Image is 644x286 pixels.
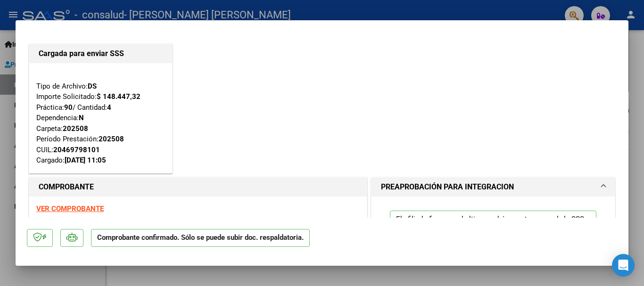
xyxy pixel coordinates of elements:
[88,82,97,90] strong: DS
[39,182,94,191] strong: COMPROBANTE
[612,254,635,277] div: Open Intercom Messenger
[97,92,140,101] strong: $ 148.447,32
[65,156,106,164] strong: [DATE] 11:05
[107,103,111,112] strong: 4
[91,229,310,247] p: Comprobante confirmado. Sólo se puede subir doc. respaldatoria.
[64,103,73,112] strong: 90
[372,178,615,196] mat-expansion-panel-header: PREAPROBACIÓN PARA INTEGRACION
[390,211,596,246] p: El afiliado figura en el ultimo padrón que tenemos de la SSS de
[63,124,88,133] strong: 202508
[79,114,84,122] strong: N
[36,204,104,213] a: VER COMPROBANTE
[39,48,163,59] h1: Cargada para enviar SSS
[53,145,100,155] div: 20469798101
[381,181,514,193] h1: PREAPROBACIÓN PARA INTEGRACION
[99,135,124,143] strong: 202508
[36,70,165,166] div: Tipo de Archivo: Importe Solicitado: Práctica: / Cantidad: Dependencia: Carpeta: Período Prestaci...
